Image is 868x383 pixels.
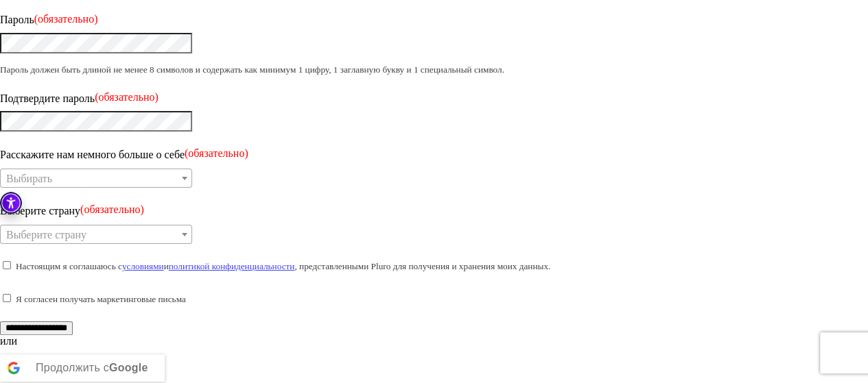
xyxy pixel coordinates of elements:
[185,147,248,159] font: (обязательно)
[164,261,169,271] font: и
[122,261,164,271] a: условиями
[80,203,144,215] font: (обязательно)
[16,294,186,304] font: Я согласен получать маркетинговые письма
[3,294,11,302] input: Я согласен получать маркетинговые письма
[3,261,11,269] input: Настоящим я соглашаюсь сусловиямииполитикой конфиденциальности, представленными Pluro для получен...
[294,261,550,271] font: , представленными Pluro для получения и хранения моих данных.
[169,261,295,271] a: политикой конфиденциальности
[6,229,86,240] font: Выберите страну
[36,362,109,373] font: Продолжить с
[16,261,122,271] font: Настоящим я соглашаюсь с
[6,173,52,184] font: Выбирать
[34,13,98,25] font: (обязательно)
[109,362,148,373] font: Google
[95,91,159,103] font: (обязательно)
